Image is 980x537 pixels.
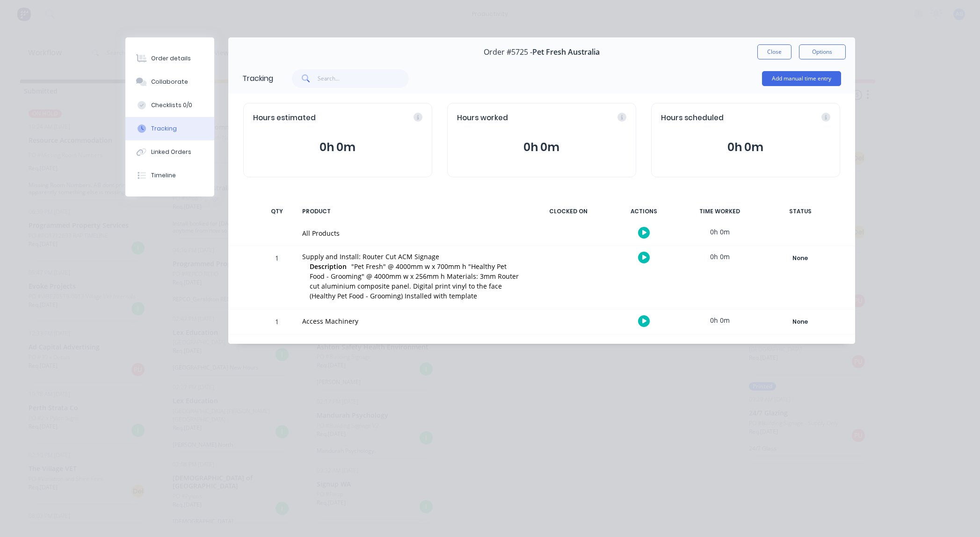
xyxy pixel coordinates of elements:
button: Options [799,44,846,59]
div: TIME WORKED [685,202,755,221]
button: 0h 0m [457,138,626,156]
div: 0h 0m [685,310,755,331]
span: Pet Fresh Australia [532,48,600,57]
button: Add manual time entry [762,71,841,86]
span: Hours scheduled [661,113,724,123]
div: Timeline [151,171,176,180]
button: Linked Orders [125,140,214,164]
button: None [766,252,835,265]
span: Hours estimated [253,113,316,123]
button: Order details [125,47,214,70]
div: All Products [302,228,522,238]
div: PRODUCT [297,202,528,221]
div: Supply and Install: Router Cut ACM Signage [302,252,522,261]
div: Linked Orders [151,148,191,156]
div: QTY [263,202,291,221]
div: Tracking [151,124,177,133]
span: Description [310,261,347,271]
input: Search... [318,69,409,88]
div: Collaborate [151,78,188,86]
button: Collaborate [125,70,214,94]
button: None [766,315,835,328]
span: Hours worked [457,113,508,123]
button: Close [757,44,791,59]
button: 0h 0m [253,138,422,156]
div: 1 [263,247,291,309]
div: 0h 0m [685,246,755,267]
div: None [767,252,834,264]
button: Timeline [125,164,214,187]
div: Tracking [242,73,273,84]
div: STATUS [761,202,840,221]
div: 1 [263,311,291,334]
div: Order details [151,54,191,63]
span: "Pet Fresh" @ 4000mm w x 700mm h "Healthy Pet Food - Grooming" @ 4000mm w x 256mm h Materials: 3m... [310,262,519,300]
div: ACTIONS [609,202,679,221]
button: Checklists 0/0 [125,94,214,117]
div: Access Machinery [302,316,522,326]
div: 0h 0m [685,221,755,242]
div: None [767,316,834,328]
div: CLOCKED ON [533,202,603,221]
button: Tracking [125,117,214,140]
div: Checklists 0/0 [151,101,192,109]
button: 0h 0m [661,138,830,156]
span: Order #5725 - [484,48,532,57]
